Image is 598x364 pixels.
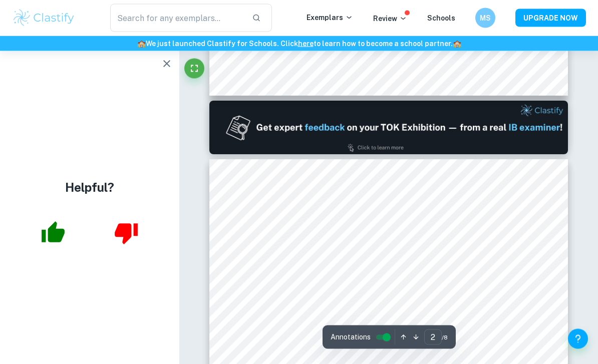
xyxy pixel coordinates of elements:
[480,13,491,24] h6: MS
[110,4,244,32] input: Search for any exemplars...
[65,178,114,196] h4: Helpful?
[475,8,495,28] button: MS
[331,332,371,342] span: Annotations
[307,12,353,23] p: Exemplars
[568,329,588,349] button: Help and Feedback
[373,13,407,24] p: Review
[209,101,568,155] img: Ad
[442,333,448,342] span: / 8
[427,14,455,22] a: Schools
[298,40,314,48] a: here
[2,38,596,49] h6: We just launched Clastify for Schools. Click to learn how to become a school partner.
[453,40,461,48] span: 🏫
[12,8,76,28] img: Clastify logo
[137,40,146,48] span: 🏫
[184,59,204,79] button: Fullscreen
[515,9,586,27] button: UPGRADE NOW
